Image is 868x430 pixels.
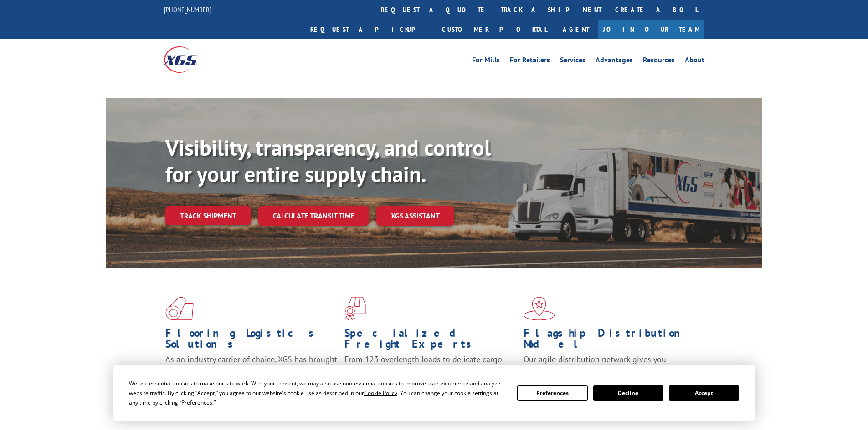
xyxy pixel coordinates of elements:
a: Resources [643,56,675,66]
a: XGS ASSISTANT [376,206,454,226]
a: Track shipment [165,206,251,225]
a: Advantages [596,56,633,66]
h1: Flooring Logistics Solutions [165,328,338,354]
p: From 123 overlength loads to delicate cargo, our experienced staff knows the best way to move you... [344,354,517,395]
a: Request a pickup [303,20,435,39]
a: Customer Portal [435,20,554,39]
a: Calculate transit time [258,206,369,226]
button: Decline [593,385,663,401]
span: Preferences [181,399,212,406]
div: Cookie Consent Prompt [113,365,755,421]
span: Cookie Policy [364,389,397,397]
a: Services [560,56,586,66]
img: xgs-icon-total-supply-chain-intelligence-red [165,297,194,320]
div: We use essential cookies to make our site work. With your consent, we may also use non-essential ... [129,379,506,407]
h1: Specialized Freight Experts [344,328,517,354]
a: For Mills [472,56,500,66]
a: About [685,56,704,66]
span: Our agile distribution network gives you nationwide inventory management on demand. [524,354,691,375]
img: xgs-icon-focused-on-flooring-red [344,297,366,320]
span: As an industry carrier of choice, XGS has brought innovation and dedication to flooring logistics... [165,354,337,386]
b: Visibility, transparency, and control for your entire supply chain. [165,133,491,188]
a: [PHONE_NUMBER] [164,5,211,14]
button: Accept [669,385,739,401]
h1: Flagship Distribution Model [524,328,696,354]
a: Agent [554,20,598,39]
a: For Retailers [510,56,550,66]
button: Preferences [517,385,587,401]
img: xgs-icon-flagship-distribution-model-red [524,297,555,320]
a: Join Our Team [598,20,704,39]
